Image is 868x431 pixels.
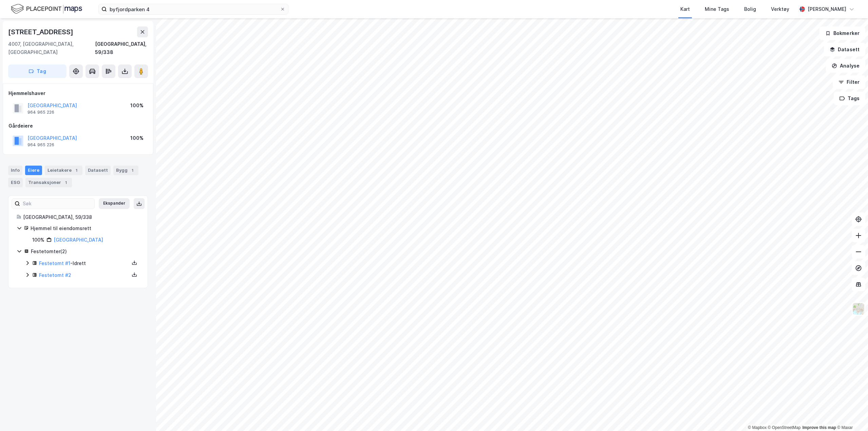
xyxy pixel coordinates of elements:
div: ESG [8,178,23,187]
a: Festetomt #2 [39,272,71,278]
div: Datasett [85,166,111,175]
a: Festetomt #1 [39,260,70,266]
div: Kontrollprogram for chat [834,398,868,431]
div: Info [8,166,22,175]
div: Festetomter ( 2 ) [31,247,139,256]
div: Leietakere [45,166,82,175]
button: Ekspander [99,198,130,209]
a: OpenStreetMap [768,425,801,430]
button: Bokmerker [819,26,865,40]
div: 1 [62,179,69,186]
div: Gårdeiere [8,122,148,130]
div: [STREET_ADDRESS] [8,26,75,37]
button: Tags [834,92,865,105]
input: Søk [20,199,94,209]
div: - Idrett [39,259,129,267]
div: [GEOGRAPHIC_DATA], 59/338 [23,213,139,221]
div: 100% [130,134,144,142]
div: 100% [130,101,144,110]
a: [GEOGRAPHIC_DATA] [54,237,103,243]
div: 964 965 226 [27,142,54,148]
input: Søk på adresse, matrikkel, gårdeiere, leietakere eller personer [107,4,280,14]
div: 1 [129,167,136,174]
div: Transaksjoner [25,178,72,187]
div: 964 965 226 [27,110,54,115]
div: 100% [32,236,44,244]
div: Bolig [744,5,756,13]
div: Bygg [113,166,138,175]
div: Eiere [25,166,42,175]
div: 4007, [GEOGRAPHIC_DATA], [GEOGRAPHIC_DATA] [8,40,95,56]
iframe: Chat Widget [834,398,868,431]
a: Mapbox [748,425,767,430]
div: Hjemmel til eiendomsrett [31,224,139,232]
img: Z [852,302,865,315]
div: Mine Tags [705,5,729,13]
div: Kart [680,5,690,13]
button: Tag [8,64,67,78]
button: Datasett [824,43,865,56]
a: Improve this map [803,425,836,430]
div: Hjemmelshaver [8,89,148,97]
button: Filter [833,75,865,89]
img: logo.f888ab2527a4732fd821a326f86c7f29.svg [11,3,82,15]
div: Verktøy [771,5,789,13]
button: Analyse [826,59,865,73]
div: [GEOGRAPHIC_DATA], 59/338 [95,40,148,56]
div: [PERSON_NAME] [808,5,846,13]
div: 1 [73,167,80,174]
